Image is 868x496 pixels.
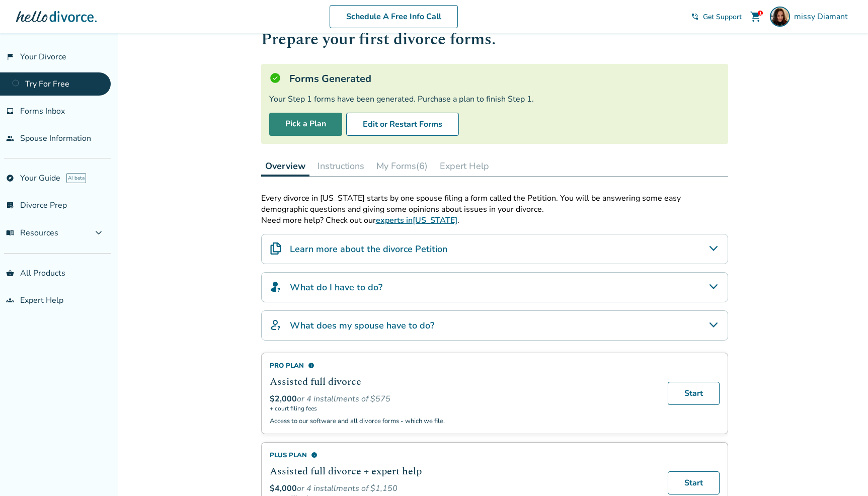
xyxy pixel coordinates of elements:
[270,393,297,404] span: $2,000
[261,193,728,215] p: Every divorce in [US_STATE] starts by one spouse filing a form called the Petition. You will be a...
[261,272,728,302] div: What do I have to do?
[270,393,656,404] div: or 4 installments of $575
[6,174,14,182] span: explore
[758,11,763,16] div: 1
[668,471,720,494] a: Start
[6,269,14,277] span: shopping_basket
[330,5,458,28] a: Schedule A Free Info Call
[290,319,434,332] h4: What does my spouse have to do?
[270,483,656,494] div: or 4 installments of $1,150
[270,242,282,255] img: Learn more about the divorce Petition
[703,12,742,22] span: Get Support
[270,374,656,389] h2: Assisted full divorce
[308,362,314,369] span: info
[290,242,447,256] h4: Learn more about the divorce Petition
[6,227,58,238] span: Resources
[261,156,309,177] button: Overview
[311,452,318,458] span: info
[376,215,457,226] a: experts in[US_STATE]
[261,215,728,226] p: Need more help? Check out our .
[770,7,790,27] img: Missy Diamant
[270,361,656,370] div: Pro Plan
[93,227,105,239] span: expand_more
[6,134,14,142] span: people
[6,107,14,115] span: inbox
[794,11,852,22] span: missy Diamant
[20,106,65,117] span: Forms Inbox
[270,417,656,426] p: Access to our software and all divorce forms - which we file.
[270,404,656,412] span: + court filing fees
[750,11,762,23] span: shopping_cart
[66,173,86,183] span: AI beta
[269,94,720,105] div: Your Step 1 forms have been generated. Purchase a plan to finish Step 1.
[290,281,382,294] h4: What do I have to do?
[270,319,282,331] img: What does my spouse have to do?
[269,113,342,136] a: Pick a Plan
[289,72,371,86] h5: Forms Generated
[691,13,699,21] span: phone_in_talk
[270,483,297,494] span: $4,000
[818,448,868,496] iframe: Chat Widget
[313,156,368,176] button: Instructions
[261,234,728,264] div: Learn more about the divorce Petition
[346,113,459,136] button: Edit or Restart Forms
[6,201,14,209] span: list_alt_check
[6,296,14,304] span: groups
[270,464,656,479] h2: Assisted full divorce + expert help
[6,229,14,237] span: menu_book
[261,310,728,341] div: What does my spouse have to do?
[261,27,728,52] h1: Prepare your first divorce forms.
[270,451,656,460] div: Plus Plan
[668,382,720,405] a: Start
[436,156,493,176] button: Expert Help
[270,281,282,293] img: What do I have to do?
[6,53,14,61] span: flag_2
[691,12,742,22] a: phone_in_talkGet Support
[372,156,432,176] button: My Forms(6)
